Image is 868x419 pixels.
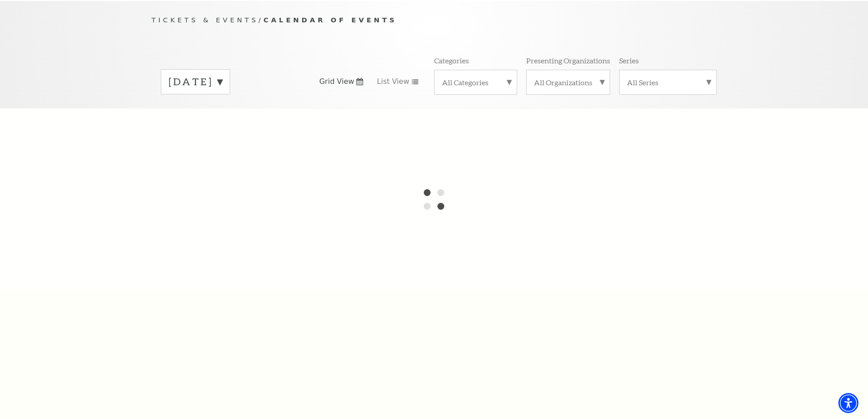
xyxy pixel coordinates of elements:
label: All Series [627,78,709,87]
div: Accessibility Menu [838,393,858,413]
p: / [152,15,717,26]
p: Presenting Organizations [526,56,610,65]
span: List View [377,77,409,87]
label: [DATE] [169,75,222,89]
span: Calendar of Events [263,16,397,24]
p: Series [619,56,639,65]
span: Grid View [319,77,354,87]
label: All Organizations [534,78,602,87]
label: All Categories [442,78,509,87]
p: Categories [434,56,469,65]
span: Tickets & Events [152,16,259,24]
